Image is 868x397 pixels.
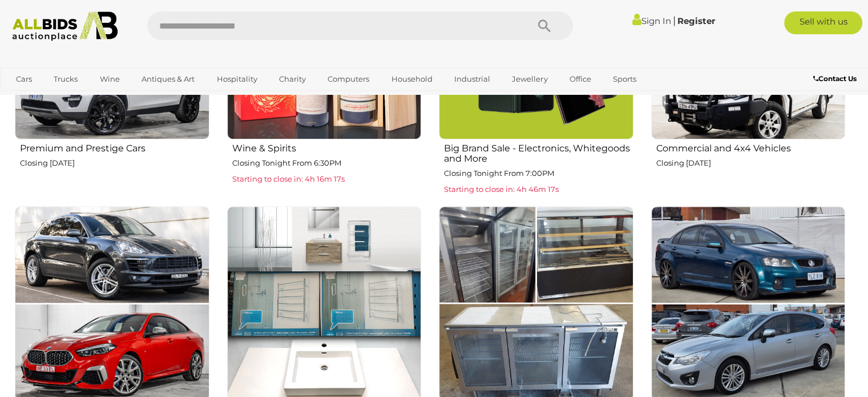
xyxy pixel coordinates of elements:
[272,70,313,89] a: Charity
[232,157,422,170] p: Closing Tonight From 6:30PM
[444,167,633,180] p: Closing Tonight From 7:00PM
[813,73,859,85] a: Contact Us
[813,74,857,83] b: Contact Us
[504,70,555,89] a: Jewellery
[46,70,85,89] a: Trucks
[656,157,846,170] p: Closing [DATE]
[562,70,599,89] a: Office
[92,70,127,89] a: Wine
[656,141,846,154] h2: Commercial and 4x4 Vehicles
[784,11,862,34] a: Sell with us
[672,14,675,27] span: |
[384,70,440,89] a: Household
[9,70,39,89] a: Cars
[9,89,104,107] a: [GEOGRAPHIC_DATA]
[320,70,377,89] a: Computers
[209,70,265,89] a: Hospitality
[232,141,422,154] h2: Wine & Spirits
[516,11,573,40] button: Search
[447,70,498,89] a: Industrial
[444,185,559,194] span: Starting to close in: 4h 46m 17s
[6,11,124,41] img: Allbids.com.au
[20,157,209,170] p: Closing [DATE]
[605,70,644,89] a: Sports
[632,15,671,26] a: Sign In
[232,174,345,183] span: Starting to close in: 4h 16m 17s
[134,70,202,89] a: Antiques & Art
[444,141,633,163] h2: Big Brand Sale - Electronics, Whitegoods and More
[677,15,714,26] a: Register
[20,141,209,154] h2: Premium and Prestige Cars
